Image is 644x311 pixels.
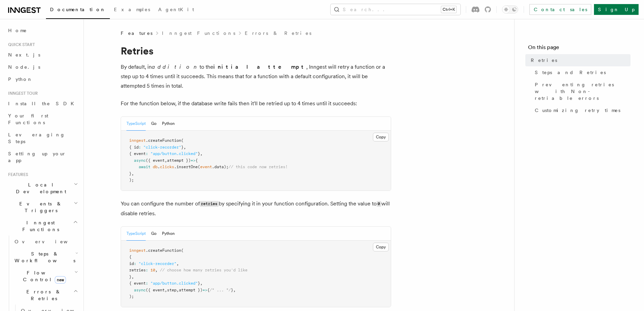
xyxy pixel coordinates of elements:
span: } [231,288,233,292]
span: Overview [15,239,84,244]
span: , [184,145,186,150]
span: Preventing retries with Non-retriable errors [535,81,630,102]
span: Local Development [5,181,74,195]
span: Your first Functions [8,113,48,125]
span: "click-recorder" [139,261,176,266]
span: retries [129,268,146,272]
span: : [146,268,148,272]
span: "click-recorder" [143,145,181,150]
button: Copy [373,243,389,251]
span: } [129,274,132,279]
span: event [200,164,212,169]
span: Node.js [8,64,40,70]
span: . [158,164,160,169]
button: Local Development [5,179,79,198]
span: Install the SDK [8,101,78,106]
span: Documentation [50,7,106,12]
span: Flow Control [12,269,74,283]
span: // choose how many retries you'd like [160,268,247,272]
span: } [198,281,200,286]
span: => [202,288,207,292]
span: Steps & Workflows [12,250,75,264]
span: { [129,254,132,259]
a: Contact sales [529,4,591,15]
span: AgentKit [158,7,194,12]
span: , [155,268,158,272]
button: Python [162,227,175,241]
span: ); [129,178,134,182]
span: async [134,158,146,163]
a: Setting up your app [5,148,79,166]
span: Quick start [5,42,35,47]
span: Errors & Retries [12,288,73,302]
span: Retries [531,57,557,64]
span: ( [181,248,184,253]
span: db [153,164,158,169]
span: inngest [129,248,146,253]
button: Inngest Functions [5,217,79,236]
span: } [129,171,132,176]
button: TypeScript [126,227,146,241]
span: 10 [150,268,155,272]
span: // this code now retries! [229,164,288,169]
span: , [132,274,134,279]
span: attempt }) [179,288,202,292]
span: .createFunction [146,138,181,143]
span: : [146,281,148,286]
a: Leveraging Steps [5,129,79,148]
h1: Retries [121,45,391,57]
span: { event [129,151,146,156]
a: Examples [110,2,154,18]
span: , [165,158,167,163]
span: Next.js [8,52,40,58]
span: Setting up your app [8,151,66,163]
p: By default, in to the , Inngest will retry a function or a step up to 4 times until it succeeds. ... [121,62,391,91]
a: Node.js [5,61,79,73]
span: { id [129,145,139,150]
span: ( [181,138,184,143]
span: Steps and Retries [535,69,606,76]
button: Errors & Retries [12,286,79,305]
span: "app/button.clicked" [150,151,198,156]
span: async [134,288,146,292]
span: } [181,145,184,150]
a: Retries [528,54,630,66]
span: : [146,151,148,156]
span: Features [121,30,152,37]
p: You can configure the number of by specifying it in your function configuration. Setting the valu... [121,199,391,218]
span: , [200,281,202,286]
span: , [200,151,202,156]
button: Events & Triggers [5,198,79,217]
span: await [139,164,150,169]
a: Errors & Retries [245,30,311,37]
a: Overview [12,236,79,248]
button: Python [162,117,175,131]
a: Home [5,24,79,37]
span: id [129,261,134,266]
span: , [233,288,236,292]
span: , [176,288,179,292]
a: Inngest Functions [162,30,235,37]
a: Customizing retry times [532,104,630,116]
span: ); [129,294,134,299]
button: Steps & Workflows [12,248,79,267]
span: } [198,151,200,156]
span: Events & Triggers [5,200,74,214]
span: step [167,288,176,292]
span: Examples [114,7,150,12]
span: new [55,276,66,284]
a: Next.js [5,49,79,61]
strong: initial attempt [213,64,306,70]
span: Inngest Functions [5,219,73,233]
a: Sign Up [594,4,639,15]
span: attempt }) [167,158,191,163]
a: Documentation [46,2,110,19]
code: 0 [377,201,381,207]
a: Steps and Retries [532,66,630,79]
span: Inngest tour [5,91,38,96]
span: ({ event [146,158,165,163]
button: Search...Ctrl+K [331,4,460,15]
span: { event [129,281,146,286]
button: Flow Controlnew [12,267,79,286]
span: : [139,145,141,150]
